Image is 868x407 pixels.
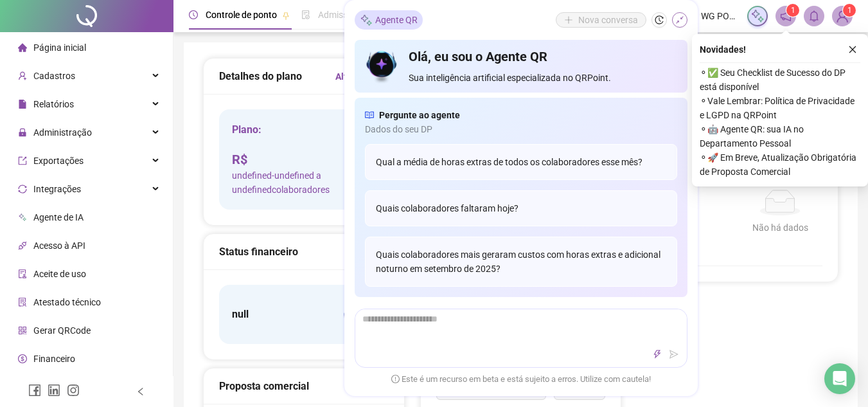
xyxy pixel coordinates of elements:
span: api [18,241,27,250]
span: pushpin [282,12,290,19]
span: Admissão digital [318,10,384,20]
span: undefined - undefined a undefined colaboradores [232,168,345,197]
span: WG PONTE ALTA [701,9,740,23]
span: linkedin [48,384,60,397]
span: sync [18,185,27,194]
span: qrcode [18,326,27,335]
a: Alterar plano [335,69,389,84]
span: Controle de ponto [206,10,277,20]
button: send [666,347,682,362]
span: facebook [28,384,41,397]
span: bell [808,10,820,22]
h4: R$ [232,150,345,168]
span: file [18,100,27,109]
span: home [18,43,27,52]
span: thunderbolt [653,350,662,359]
h4: Olá, eu sou o Agente QR [409,48,677,66]
span: ⚬ 🤖 Agente QR: sua IA no Departamento Pessoal [700,122,860,150]
h5: Detalhes do plano [219,69,302,84]
img: 87899 [833,6,852,26]
span: shrink [675,15,684,24]
span: ⚬ 🚀 Em Breve, Atualização Obrigatória de Proposta Comercial [700,150,860,179]
span: Página inicial [33,42,86,53]
span: Atestado técnico [33,297,101,307]
span: read [365,108,374,122]
span: Aceite de uso [33,269,86,279]
span: close [848,45,857,54]
img: sparkle-icon.fc2bf0ac1784a2077858766a79e2daf3.svg [750,9,765,23]
div: Status financeiro [219,244,389,260]
span: Este é um recurso em beta e está sujeito a erros. Utilize com cautela! [391,373,651,386]
span: Dados do seu DP [365,122,677,136]
span: dollar [18,354,27,363]
button: thunderbolt [650,347,665,362]
span: instagram [67,384,80,397]
span: Acesso à API [33,240,85,251]
div: Agente QR [355,10,423,30]
span: clock-circle [189,10,198,19]
span: ⚬ ✅ Seu Checklist de Sucesso do DP está disponível [700,66,860,94]
span: ⚬ Vale Lembrar: Política de Privacidade e LGPD na QRPoint [700,94,860,122]
span: exclamation-circle [391,375,400,383]
span: user-add [18,71,27,80]
span: Novidades ! [700,42,746,57]
span: Pergunte ao agente [379,108,460,122]
span: Agente de IA [33,212,84,222]
span: Relatórios [33,99,74,109]
div: Open Intercom Messenger [824,363,855,394]
span: Integrações [33,184,81,194]
sup: 1 [786,4,799,17]
span: Exportações [33,156,84,166]
div: Quais colaboradores faltaram hoje? [365,190,677,226]
span: Gerar QRCode [33,325,91,336]
div: Quais colaboradores mais geraram custos com horas extras e adicional noturno em setembro de 2025? [365,237,677,287]
span: lock [18,128,27,137]
span: left [136,387,145,396]
span: solution [18,298,27,307]
span: notification [780,10,792,22]
span: Administração [33,127,92,138]
span: 1 [847,6,852,15]
div: Proposta comercial [219,378,389,394]
button: Nova conversa [556,12,646,28]
span: file-done [301,10,310,19]
span: history [655,15,664,24]
h5: null [232,307,249,322]
h5: Plano: [232,122,345,138]
span: 1 [791,6,795,15]
span: Cadastros [33,71,75,81]
img: icon [365,48,399,85]
div: Qual a média de horas extras de todos os colaboradores esse mês? [365,144,677,180]
span: audit [18,269,27,278]
span: Financeiro [33,354,75,364]
img: logo-atual-colorida-simples.ef1a4d5a9bda94f4ab63.png [344,298,376,331]
img: sparkle-icon.fc2bf0ac1784a2077858766a79e2daf3.svg [360,14,373,27]
span: export [18,156,27,165]
span: Sua inteligência artificial especializada no QRPoint. [409,71,677,85]
sup: Atualize o seu contato no menu Meus Dados [843,4,856,17]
